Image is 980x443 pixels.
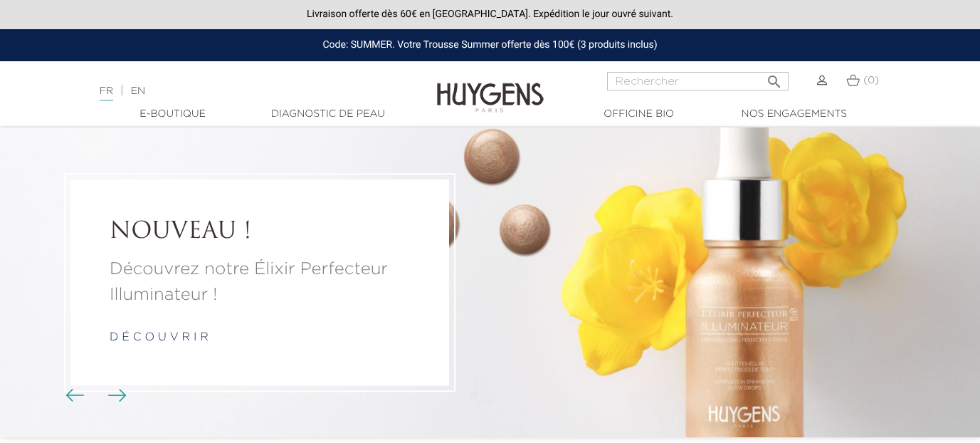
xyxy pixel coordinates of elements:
[568,107,710,122] a: Officine Bio
[71,385,117,407] div: Boutons du carrousel
[102,107,244,122] a: E-Boutique
[762,68,787,87] button: 
[257,107,399,122] a: Diagnostic de peau
[110,332,209,343] a: d é c o u v r i r
[110,256,410,308] a: Découvrez notre Élixir Perfecteur Illuminateur !
[766,69,783,86] i: 
[110,219,410,246] a: NOUVEAU !
[131,86,145,96] a: EN
[437,60,544,115] img: Huygens
[100,86,113,101] a: FR
[863,75,879,85] span: (0)
[723,107,865,122] a: Nos engagements
[607,72,789,90] input: Rechercher
[93,83,398,100] div: |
